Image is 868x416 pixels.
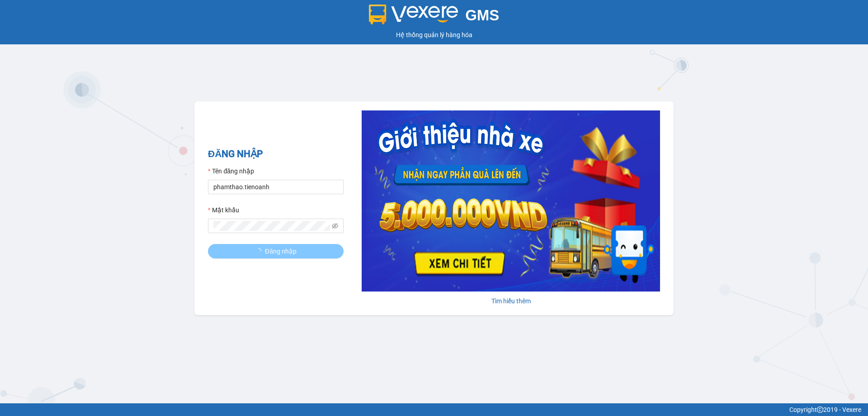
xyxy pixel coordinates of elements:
[369,5,458,24] img: logo 2
[2,30,866,40] div: Hệ thống quản lý hàng hóa
[208,244,344,258] button: Đăng nhập
[369,14,500,21] a: GMS
[265,246,297,256] span: Đăng nhập
[255,248,265,254] span: loading
[208,180,344,194] input: Tên đăng nhập
[208,147,344,162] h2: ĐĂNG NHẬP
[465,7,499,24] span: GMS
[332,223,338,229] span: eye-invisible
[7,405,861,415] div: Copyright 2019 - Vexere
[208,166,254,176] label: Tên đăng nhập
[817,406,823,413] span: copyright
[208,205,239,215] label: Mật khẩu
[362,110,660,292] img: banner-0
[362,296,660,306] div: Tìm hiểu thêm
[213,221,330,231] input: Mật khẩu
